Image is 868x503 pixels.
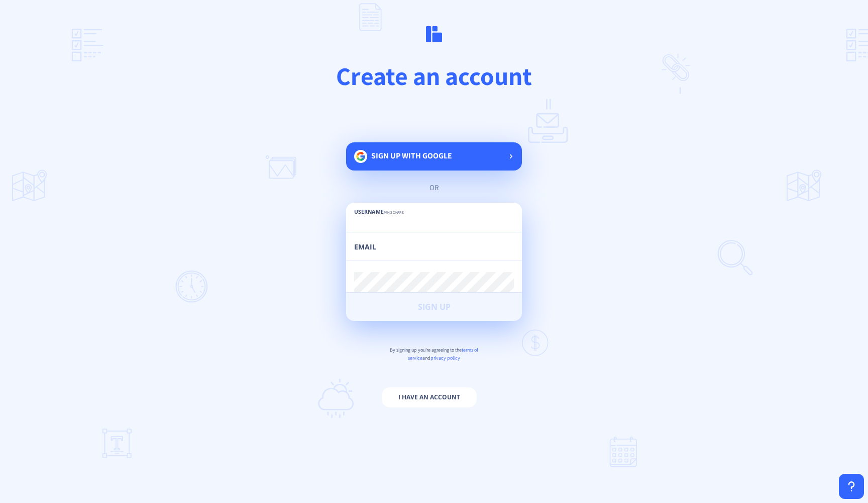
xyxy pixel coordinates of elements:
img: google.svg [354,150,367,163]
p: By signing up you're agreeing to the and [346,346,522,362]
span: privacy policy [430,355,460,361]
button: I have an account [382,387,477,407]
img: logo.svg [426,26,442,42]
span: Sign up with google [371,150,452,161]
h1: Create an account [65,59,803,92]
button: Sign Up [346,293,522,321]
div: or [356,183,512,193]
span: Sign Up [418,303,451,311]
